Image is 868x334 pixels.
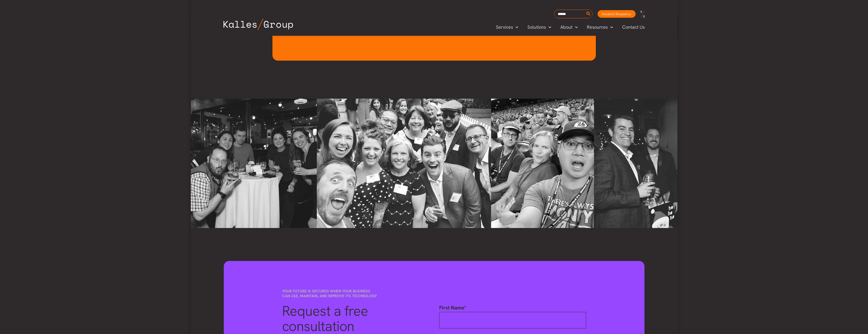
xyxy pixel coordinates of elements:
[191,99,677,228] img: a4b7db702557e21ccc610ea58ee3aa1a
[491,23,523,31] a: ServicesMenu Toggle
[496,23,513,31] span: Services
[491,23,650,31] nav: Primary Site Navigation
[523,23,556,31] a: SolutionsMenu Toggle
[587,23,608,31] span: Resources
[224,19,293,30] img: Kalles Group
[598,10,636,18] a: Incident Response
[608,23,613,31] span: Menu Toggle
[282,289,377,298] span: Your future is secured when your business can use, maintain, and improve its technology
[585,10,592,18] button: Search
[513,23,518,31] span: Menu Toggle
[622,23,645,31] span: Contact Us
[439,304,464,311] span: First Name
[582,23,618,31] a: ResourcesMenu Toggle
[572,23,578,31] span: Menu Toggle
[556,23,582,31] a: AboutMenu Toggle
[527,23,546,31] span: Solutions
[560,23,572,31] span: About
[618,23,650,31] a: Contact Us
[546,23,551,31] span: Menu Toggle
